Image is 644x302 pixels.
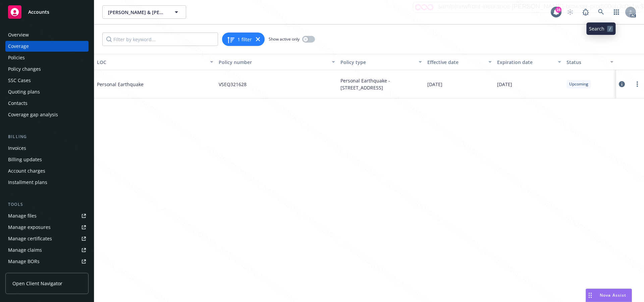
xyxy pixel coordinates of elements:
a: Policy changes [5,64,89,74]
div: Manage claims [8,245,42,255]
a: Contacts [5,98,89,109]
div: Expiration date [497,59,554,66]
div: Coverage [8,41,29,52]
a: Manage BORs [5,256,89,267]
div: Policy number [219,59,328,66]
div: Manage exposures [8,222,51,233]
div: Account charges [8,166,45,176]
a: Installment plans [5,177,89,188]
div: Tools [5,201,89,208]
div: Contacts [8,98,28,109]
div: Installment plans [8,177,47,188]
a: Search [594,5,608,19]
div: Quoting plans [8,86,40,97]
div: Coverage gap analysis [8,109,58,120]
div: Manage BORs [8,256,40,267]
a: Manage certificates [5,233,89,244]
a: Switch app [610,5,623,19]
span: Open Client Navigator [12,280,62,287]
a: Account charges [5,166,89,176]
button: Policy number [216,54,338,70]
span: Personal Earthquake - [STREET_ADDRESS] [340,77,422,91]
button: [PERSON_NAME] & [PERSON_NAME] [102,5,186,19]
a: Overview [5,29,89,40]
a: Manage files [5,210,89,221]
div: Policy changes [8,64,41,74]
div: SSC Cases [8,75,31,86]
div: Drag to move [586,289,594,302]
div: Policy type [340,59,415,66]
div: Invoices [8,143,26,154]
button: Effective date [425,54,494,70]
span: Show active only [269,36,300,42]
a: Invoices [5,143,89,154]
div: Billing [5,133,89,140]
a: Manage claims [5,245,89,255]
a: Billing updates [5,154,89,165]
div: Billing updates [8,154,42,165]
a: Coverage gap analysis [5,109,89,120]
button: Nova Assist [586,289,632,302]
span: [DATE] [427,81,442,88]
div: Status [567,59,606,66]
div: Manage certificates [8,233,52,244]
a: Accounts [5,3,89,21]
div: Policies [8,52,25,63]
span: 1 filter [237,36,252,43]
span: [PERSON_NAME] & [PERSON_NAME] [108,9,166,16]
span: Personal Earthquake [97,81,198,88]
span: VSEQ321628 [219,81,247,88]
a: Coverage [5,41,89,52]
div: LOC [97,59,206,66]
a: Policies [5,52,89,63]
button: Policy type [338,54,425,70]
div: 16 [555,6,561,12]
a: Start snowing [563,5,577,19]
div: Overview [8,29,29,40]
a: SSC Cases [5,75,89,86]
span: Nova Assist [600,292,626,298]
div: Manage files [8,210,37,221]
span: Upcoming [569,81,588,87]
input: Filter by keyword... [102,33,218,46]
a: Quoting plans [5,86,89,97]
button: Status [564,54,616,70]
button: LOC [94,54,216,70]
span: [DATE] [497,81,512,88]
div: Effective date [427,59,484,66]
button: Expiration date [494,54,564,70]
a: Manage exposures [5,222,89,233]
a: more [633,80,641,88]
span: Accounts [28,9,49,15]
a: Report a Bug [579,5,592,19]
